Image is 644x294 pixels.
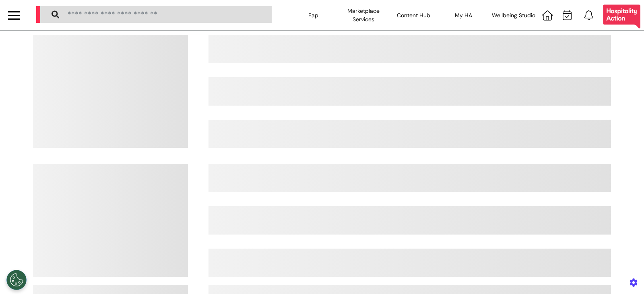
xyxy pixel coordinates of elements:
[489,4,539,27] div: Wellbeing Studio
[6,270,27,290] button: Open Preferences
[438,4,488,27] div: My HA
[339,4,388,27] div: Marketplace Services
[289,4,339,27] div: Eap
[388,4,438,27] div: Content Hub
